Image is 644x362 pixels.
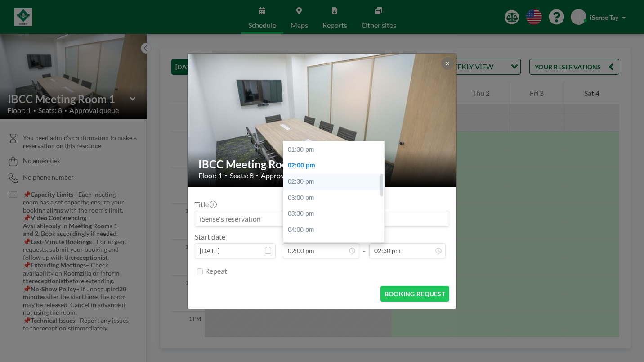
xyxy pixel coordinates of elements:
h2: IBCC Meeting Room 1 [198,158,447,171]
div: 03:00 pm [283,190,389,206]
img: 537.jpg [188,30,457,210]
input: iSense's reservation [195,211,449,226]
button: BOOKING REQUEST [380,286,449,302]
label: Repeat [205,267,227,276]
span: Floor: 1 [198,171,222,180]
span: • [224,172,228,179]
div: 02:00 pm [283,158,389,174]
span: Approval queue [261,171,310,180]
div: 01:30 pm [283,142,389,158]
span: Seats: 8 [230,171,254,180]
div: 04:30 pm [283,238,389,254]
div: 03:30 pm [283,206,389,222]
span: • [256,172,259,178]
div: 02:30 pm [283,174,389,190]
span: - [363,235,366,255]
label: Title [195,200,216,209]
div: 04:00 pm [283,222,389,238]
label: Start date [195,232,225,241]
